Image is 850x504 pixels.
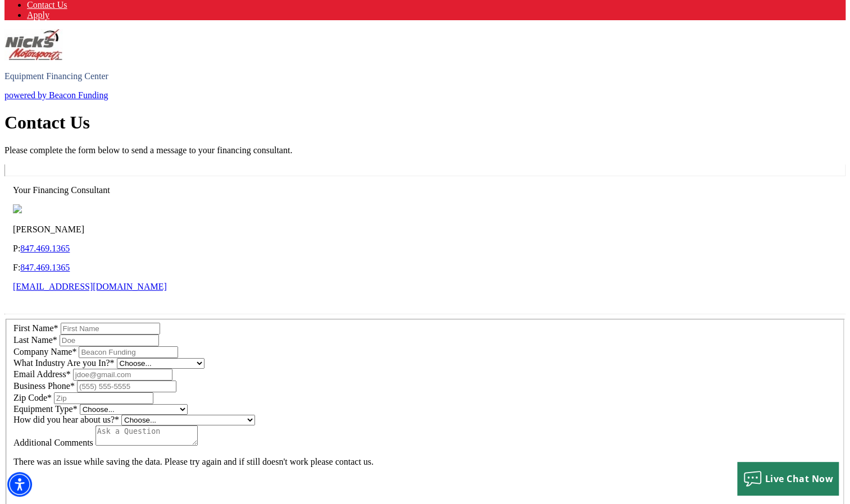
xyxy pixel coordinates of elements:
[61,323,160,335] input: First Name
[13,415,119,424] label: How did you hear about us?*
[13,438,93,447] label: Additional Comments
[20,263,70,272] a: call 847.469.1365
[73,369,172,381] input: jdoe@gmail.com
[13,323,58,333] label: First Name*
[77,381,176,392] input: (555) 555-5555
[737,462,839,496] button: Live Chat Now
[13,224,846,235] p: [PERSON_NAME]
[13,347,76,356] label: Company Name*
[27,10,49,20] a: Apply
[79,346,178,358] input: Beacon Funding
[765,473,834,485] span: Live Chat Now
[13,381,75,391] label: Business Phone*
[60,335,159,346] input: Doe
[13,282,167,291] a: [EMAIL_ADDRESS][DOMAIN_NAME]
[54,392,153,404] input: Zip
[13,457,837,467] p: There was an issue while saving the data. Please try again and if still doesn't work please conta...
[4,29,62,60] img: logo
[13,335,57,345] label: Last Name*
[13,358,115,368] label: What Industry Are you In?*
[13,404,78,414] label: Equipment Type*
[4,145,846,155] p: Please complete the form below to send a message to your financing consultant.
[13,263,846,273] p: F:
[13,244,846,254] p: P:
[13,369,71,379] label: Email Address*
[20,244,70,253] a: call 847.469.1365
[4,71,846,81] p: Equipment Financing Center
[13,393,52,402] label: Zip Code*
[4,90,108,100] a: powered by Beacon Funding - open in a new tab
[4,112,846,133] h1: Contact Us
[7,472,32,497] div: Accessibility Menu
[13,185,846,195] p: Your Financing Consultant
